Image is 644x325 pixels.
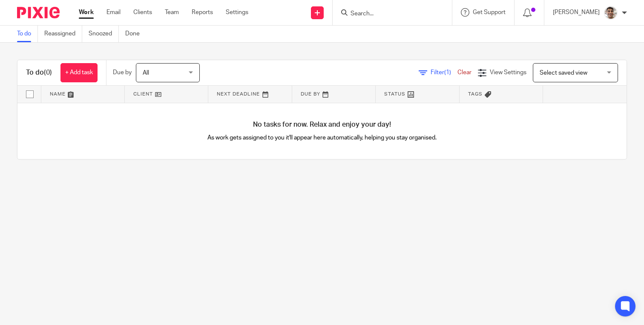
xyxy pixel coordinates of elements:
[113,68,132,77] p: Due by
[89,26,119,42] a: Snoozed
[473,9,506,15] span: Get Support
[444,70,451,75] span: (1)
[26,68,52,77] h1: To do
[44,69,52,76] span: (0)
[106,8,121,17] a: Email
[165,8,179,17] a: Team
[17,26,38,42] a: To do
[192,8,213,17] a: Reports
[226,8,248,17] a: Settings
[350,10,426,18] input: Search
[125,26,146,42] a: Done
[431,70,457,75] span: Filter
[490,70,526,75] span: View Settings
[540,70,587,76] span: Select saved view
[457,70,471,75] a: Clear
[17,120,627,129] h4: No tasks for now. Relax and enjoy your day!
[468,92,483,96] span: Tags
[604,6,618,20] img: PXL_20240409_141816916.jpg
[60,63,98,82] a: + Add task
[553,8,600,17] p: [PERSON_NAME]
[17,7,60,18] img: Pixie
[170,133,474,142] p: As work gets assigned to you it'll appear here automatically, helping you stay organised.
[133,8,152,17] a: Clients
[79,8,94,17] a: Work
[44,26,82,42] a: Reassigned
[143,70,149,76] span: All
